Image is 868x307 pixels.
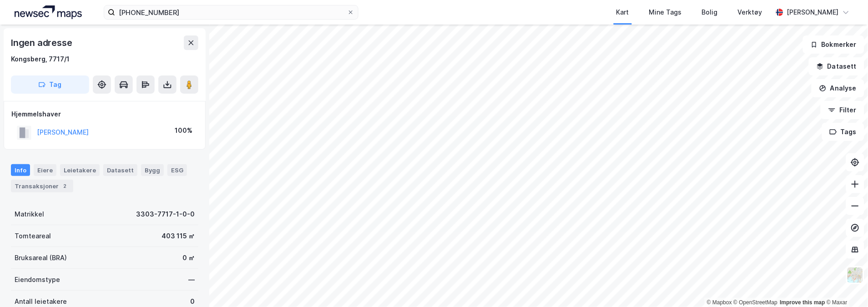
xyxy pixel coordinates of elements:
[11,75,89,94] button: Tag
[11,180,73,192] div: Transaksjoner
[812,79,864,97] button: Analyse
[738,7,762,18] div: Verktøy
[11,164,30,176] div: Info
[787,7,839,18] div: [PERSON_NAME]
[141,164,164,176] div: Bygg
[649,7,682,18] div: Mine Tags
[15,252,67,263] div: Bruksareal (BRA)
[115,5,347,19] input: Søk på adresse, matrikkel, gårdeiere, leietakere eller personer
[11,109,198,120] div: Hjemmelshaver
[60,164,100,176] div: Leietakere
[136,209,195,220] div: 3303-7717-1-0-0
[11,35,74,50] div: Ingen adresse
[190,296,195,307] div: 0
[182,252,195,263] div: 0 ㎡
[188,274,195,285] div: —
[15,274,60,285] div: Eiendomstype
[823,263,868,307] iframe: Chat Widget
[616,7,629,18] div: Kart
[780,299,825,306] a: Improve this map
[175,125,192,136] div: 100%
[821,101,864,119] button: Filter
[822,123,864,141] button: Tags
[61,181,70,191] div: 2
[823,263,868,307] div: Kontrollprogram for chat
[15,231,51,242] div: Tomteareal
[809,57,864,75] button: Datasett
[15,209,44,220] div: Matrikkel
[702,7,718,18] div: Bolig
[161,231,195,242] div: 403 115 ㎡
[34,164,56,176] div: Eiere
[167,164,187,176] div: ESG
[11,54,70,65] div: Kongsberg, 7717/1
[103,164,137,176] div: Datasett
[803,35,864,54] button: Bokmerker
[15,5,82,19] img: logo.a4113a55bc3d86da70a041830d287a7e.svg
[15,296,67,307] div: Antall leietakere
[707,299,732,306] a: Mapbox
[734,299,778,306] a: OpenStreetMap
